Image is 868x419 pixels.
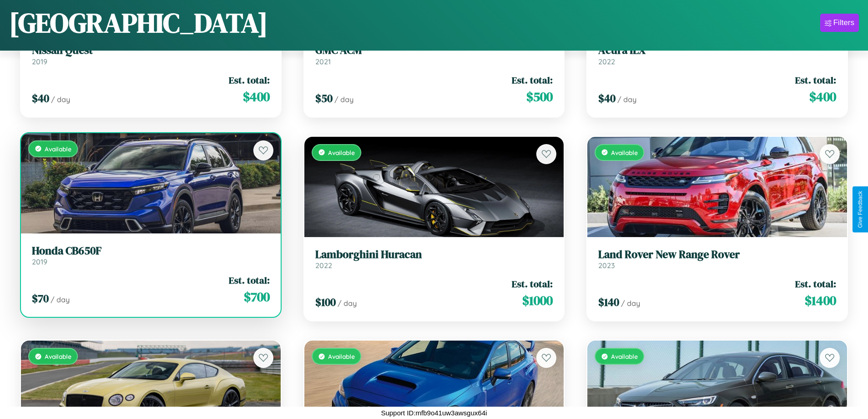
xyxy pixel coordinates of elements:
[617,95,637,104] span: / day
[512,277,553,290] span: Est. total:
[315,248,553,261] h3: Lamborghini Huracan
[51,295,70,304] span: / day
[598,248,836,270] a: Land Rover New Range Rover2023
[32,291,49,306] span: $ 70
[598,248,836,261] h3: Land Rover New Range Rover
[334,95,354,104] span: / day
[32,44,270,57] h3: Nissan Quest
[328,352,355,360] span: Available
[795,73,836,87] span: Est. total:
[229,274,270,287] span: Est. total:
[338,299,357,308] span: / day
[32,257,47,266] span: 2019
[598,44,836,57] h3: Acura ILX
[32,44,270,66] a: Nissan Quest2019
[598,295,619,310] span: $ 140
[526,88,553,106] span: $ 500
[611,352,638,360] span: Available
[805,291,836,310] span: $ 1400
[315,44,553,66] a: GMC ACM2021
[795,277,836,290] span: Est. total:
[315,261,332,270] span: 2022
[522,291,553,310] span: $ 1000
[9,4,268,41] h1: [GEOGRAPHIC_DATA]
[598,261,615,270] span: 2023
[315,44,553,57] h3: GMC ACM
[621,299,640,308] span: / day
[315,91,333,106] span: $ 50
[820,14,859,32] button: Filters
[833,18,854,27] div: Filters
[857,191,863,228] div: Give Feedback
[809,88,836,106] span: $ 400
[328,149,355,156] span: Available
[32,244,270,267] a: Honda CB650F2019
[244,288,270,306] span: $ 700
[32,244,270,258] h3: Honda CB650F
[598,91,616,106] span: $ 40
[45,352,72,360] span: Available
[611,149,638,156] span: Available
[243,88,270,106] span: $ 400
[32,91,49,106] span: $ 40
[51,95,70,104] span: / day
[229,73,270,87] span: Est. total:
[381,407,487,419] p: Support ID: mfb9o41uw3awsgux64i
[315,57,331,66] span: 2021
[315,295,336,310] span: $ 100
[512,73,553,87] span: Est. total:
[315,248,553,270] a: Lamborghini Huracan2022
[32,57,47,66] span: 2019
[598,57,615,66] span: 2022
[45,145,72,153] span: Available
[598,44,836,66] a: Acura ILX2022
